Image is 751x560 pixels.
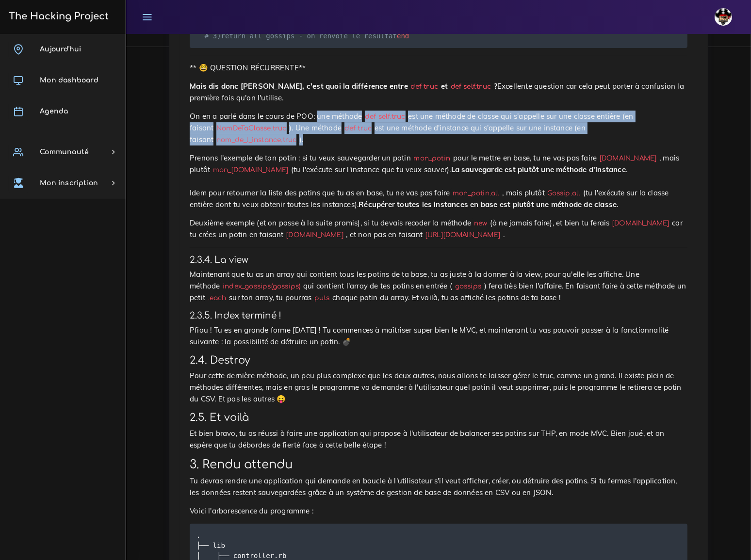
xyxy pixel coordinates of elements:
p: Pour cette dernière méthode, un peu plus complexe que les deux autres, nous allons te laisser gér... [190,370,687,405]
p: Voici l'arborescence du programme : [190,505,687,517]
code: index_gossips(gossips) [220,281,303,291]
h4: 2.3.4. La view [190,255,687,265]
code: NomDeTaClasse.truc [213,123,289,133]
h3: 2.4. Destroy [190,354,687,367]
span: # 3)return all_gossips - on renvoie le résultat [205,32,397,40]
h3: The Hacking Project [6,11,109,22]
code: [DOMAIN_NAME] [610,218,672,228]
p: Tu devras rendre une application qui demande en boucle à l'utilisateur s'il veut afficher, créer,... [190,475,687,498]
code: [DOMAIN_NAME] [284,230,346,240]
code: def truc [408,81,441,92]
img: avatar [715,8,732,26]
code: gossips [452,281,484,291]
code: [URL][DOMAIN_NAME] [423,230,503,240]
code: puts [311,293,332,303]
code: [DOMAIN_NAME] [597,153,659,163]
p: On en a parlé dans le cours de POO: une méthode est une méthode de classe qui s'appelle sur une c... [190,111,687,145]
p: ** 🤓 QUESTION RÉCURRENTE** [190,62,687,74]
span: Aujourd'hui [40,46,81,53]
p: Prenons l'exemple de ton potin : si tu veux sauvegarder un potin pour le mettre en base, tu ne va... [190,152,687,210]
strong: Récupérer toutes les instances en base est plutôt une méthode de classe [359,200,617,209]
p: Deuxième exemple (et on passe à la suite promis), si tu devais recoder la méthode (à ne jamais fa... [190,217,687,240]
span: end [397,32,409,40]
code: mon_potin.all [450,188,503,198]
strong: La sauvegarde est plutôt une méthode d'instance [451,165,626,174]
p: Et bien bravo, tu as réussi à faire une application qui propose à l'utilisateur de balancer ses p... [190,428,687,451]
code: new [471,218,490,228]
h4: 2.3.5. Index terminé ! [190,310,687,321]
p: Maintenant que tu as un array qui contient tous les potins de ta base, tu as juste à la donner à ... [190,269,687,304]
code: mon_[DOMAIN_NAME] [210,165,291,175]
code: nom_de_l_instance.truc [213,135,299,145]
code: def self.truc [448,81,494,92]
h3: 2.5. Et voilà [190,412,687,424]
code: .each [205,293,229,303]
span: Agenda [40,108,68,115]
p: Excellente question car cela peut porter à confusion la première fois qu'on l'utilise. [190,80,687,104]
span: Communauté [40,148,89,156]
code: Gossip.all [545,188,583,198]
code: def self.truc [362,112,408,122]
p: Pfiou ! Tu es en grande forme [DATE] ! Tu commences à maîtriser super bien le MVC, et maintenant ... [190,324,687,348]
strong: Mais dis donc [PERSON_NAME], c'est quoi la différence entre et ? [190,81,497,91]
span: Mon dashboard [40,77,98,84]
code: def truc [342,123,375,133]
h2: 3. Rendu attendu [190,458,687,472]
span: Mon inscription [40,179,98,187]
code: mon_potin [411,153,453,163]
